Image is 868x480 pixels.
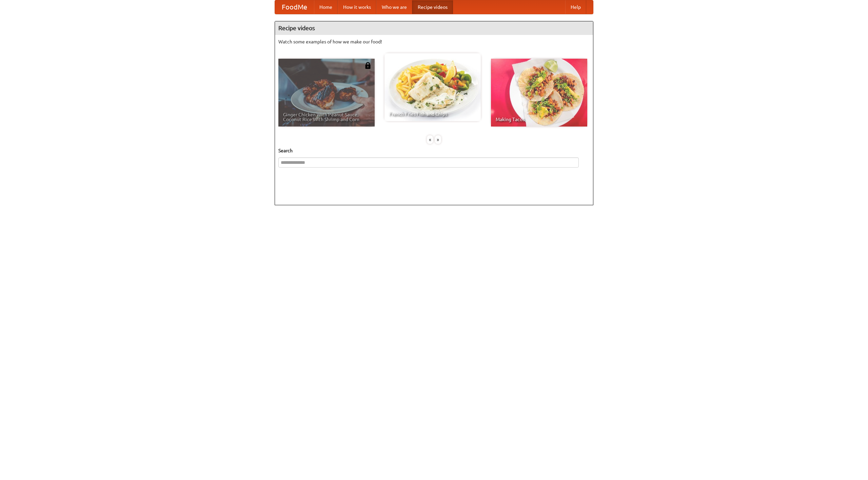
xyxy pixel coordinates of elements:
a: FoodMe [275,0,314,14]
a: French Fries Fish and Chips [384,53,481,121]
h4: Recipe videos [275,21,593,35]
a: Help [565,0,586,14]
div: » [435,135,441,144]
a: Recipe videos [412,0,453,14]
p: Watch some examples of how we make our food! [278,38,590,45]
a: Who we are [376,0,412,14]
a: Making Tacos [491,59,587,127]
div: « [427,135,433,144]
a: How it works [338,0,376,14]
h5: Search [278,147,590,154]
a: Home [314,0,338,14]
span: French Fries Fish and Chips [389,112,476,116]
img: 483408.png [364,62,371,69]
span: Making Tacos [496,117,583,122]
